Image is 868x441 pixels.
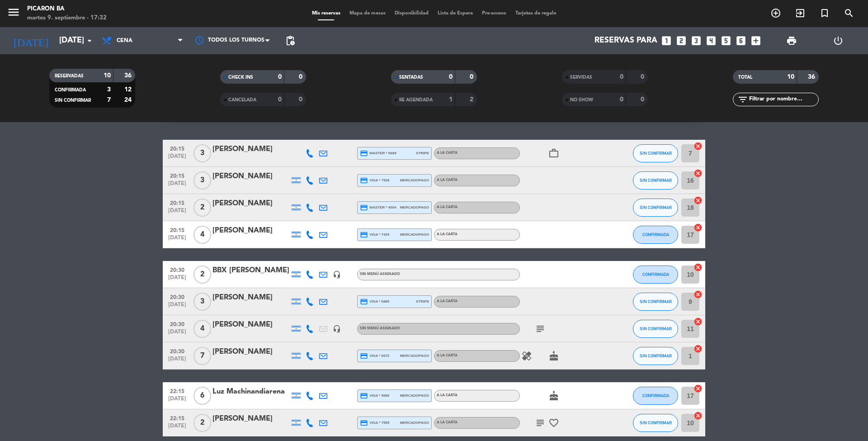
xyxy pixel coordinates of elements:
[535,323,546,334] i: subject
[660,35,672,47] i: looks_one
[819,8,830,19] i: turned_in_not
[193,226,211,244] span: 4
[693,290,703,299] i: cancel
[633,387,678,405] button: CONFIRMADA
[166,302,189,312] span: [DATE]
[640,205,672,210] span: SIN CONFIRMAR
[212,292,289,303] div: [PERSON_NAME]
[166,318,189,329] span: 20:30
[104,72,111,79] strong: 10
[633,414,678,432] button: SIN CONFIRMAR
[641,96,646,103] strong: 0
[360,392,368,400] i: credit_card
[633,266,678,284] button: CONFIRMADA
[166,264,189,275] span: 20:30
[212,319,289,331] div: [PERSON_NAME]
[360,176,389,185] span: visa * 7528
[437,421,458,424] span: A LA CARTA
[633,226,678,244] button: CONFIRMADA
[449,96,453,103] strong: 1
[333,270,341,279] i: headset_mic
[107,97,111,103] strong: 7
[748,95,818,104] input: Filtrar por nombre...
[535,417,546,428] i: subject
[693,344,703,353] i: cancel
[7,5,20,19] i: menu
[633,199,678,217] button: SIN CONFIRMAR
[720,35,732,47] i: looks_5
[620,96,623,103] strong: 0
[738,75,752,80] span: TOTAL
[400,204,429,210] span: mercadopago
[642,393,669,398] span: CONFIRMADA
[166,356,189,366] span: [DATE]
[166,143,189,153] span: 20:15
[548,148,559,159] i: work_outline
[166,208,189,218] span: [DATE]
[166,275,189,285] span: [DATE]
[124,97,133,103] strong: 24
[333,325,341,333] i: headset_mic
[212,198,289,209] div: [PERSON_NAME]
[400,353,429,359] span: mercadopago
[166,413,189,423] span: 22:15
[55,74,84,78] span: RESERVADAS
[690,35,702,47] i: looks_3
[570,98,593,102] span: NO SHOW
[737,94,748,105] i: filter_list
[212,225,289,237] div: [PERSON_NAME]
[521,351,532,361] i: healing
[212,171,289,182] div: [PERSON_NAME]
[400,232,429,237] span: mercadopago
[633,144,678,162] button: SIN CONFIRMAR
[84,35,95,46] i: arrow_drop_down
[400,177,429,183] span: mercadopago
[511,11,561,16] span: Tarjetas de regalo
[642,232,669,237] span: CONFIRMADA
[166,291,189,302] span: 20:30
[570,75,592,80] span: SERVIDAS
[640,420,672,425] span: SIN CONFIRMAR
[844,8,854,19] i: search
[278,74,282,80] strong: 0
[633,293,678,311] button: SIN CONFIRMAR
[124,86,133,93] strong: 12
[693,317,703,326] i: cancel
[212,346,289,358] div: [PERSON_NAME]
[437,178,458,182] span: A LA CARTA
[27,5,107,14] div: Picaron BA
[166,346,189,356] span: 20:30
[124,72,133,79] strong: 36
[770,8,781,19] i: add_circle_outline
[693,223,703,232] i: cancel
[833,35,844,46] i: power_settings_new
[437,354,458,357] span: A LA CARTA
[193,320,211,338] span: 4
[470,74,475,80] strong: 0
[470,96,475,103] strong: 2
[285,35,296,46] span: pending_actions
[693,196,703,205] i: cancel
[437,232,458,236] span: A LA CARTA
[55,88,86,92] span: CONFIRMADA
[548,351,559,361] i: cake
[166,385,189,396] span: 22:15
[437,394,458,397] span: A LA CARTA
[360,419,368,427] i: credit_card
[166,180,189,191] span: [DATE]
[548,390,559,401] i: cake
[693,142,703,151] i: cancel
[212,386,289,398] div: Luz Machinandiarena
[437,151,458,155] span: A LA CARTA
[693,384,703,393] i: cancel
[640,178,672,183] span: SIN CONFIRMAR
[815,27,861,54] div: LOG OUT
[360,231,389,239] span: visa * 7429
[166,396,189,406] span: [DATE]
[750,35,762,47] i: add_box
[360,298,368,306] i: credit_card
[212,143,289,155] div: [PERSON_NAME]
[212,265,289,276] div: BBX [PERSON_NAME]
[278,96,282,103] strong: 0
[166,170,189,180] span: 20:15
